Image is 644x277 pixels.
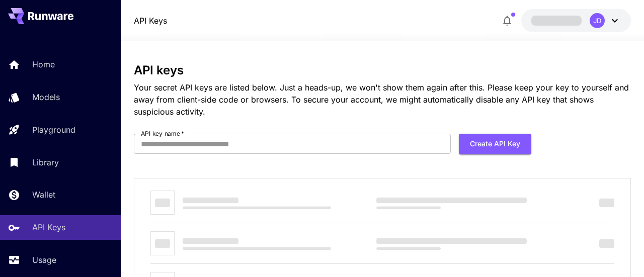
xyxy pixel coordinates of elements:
button: Create API Key [459,134,531,154]
p: Playground [32,124,75,136]
h3: API keys [134,63,631,77]
p: Wallet [32,189,55,201]
p: Library [32,156,59,168]
button: JD [521,9,631,32]
p: API Keys [32,221,65,233]
p: Models [32,91,60,103]
label: API key name [141,129,184,138]
nav: breadcrumb [134,15,167,27]
p: Your secret API keys are listed below. Just a heads-up, we won't show them again after this. Plea... [134,81,631,118]
div: JD [590,13,605,28]
p: Usage [32,254,56,266]
p: Home [32,58,55,70]
a: API Keys [134,15,167,27]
